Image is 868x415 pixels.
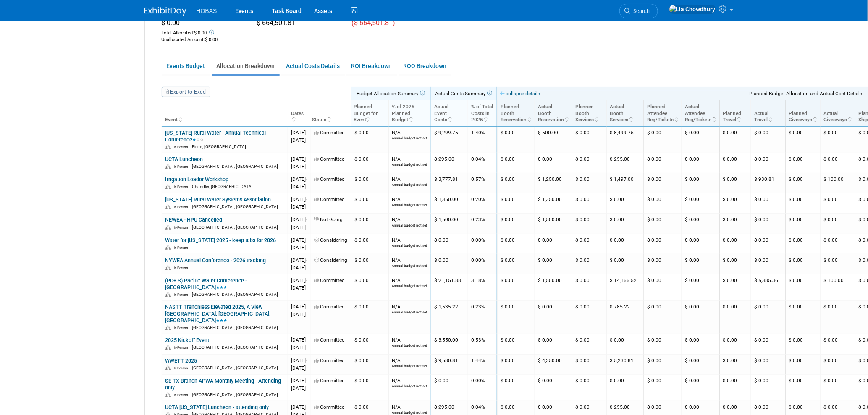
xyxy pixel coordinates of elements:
a: NASTT Trenchless Elevated 2025, A View [GEOGRAPHIC_DATA], [GEOGRAPHIC_DATA], [GEOGRAPHIC_DATA] [165,304,271,324]
span: 1.40% [472,130,485,136]
span: ($ 664,501.81) [352,19,396,27]
td: $ 0.00 [785,214,820,234]
td: $ 1,535.22 [431,301,468,334]
span: [DATE] [291,245,306,251]
span: [GEOGRAPHIC_DATA], [GEOGRAPHIC_DATA] [192,345,278,350]
td: $ 0.00 [719,254,751,274]
td: $ 0.00 [719,126,751,153]
td: $ 930.81 [751,173,785,193]
span: [DATE] [291,196,307,202]
td: Committed [311,301,351,334]
span: 0.23% [472,304,485,310]
a: 2025 Kickoff Event [165,337,210,343]
div: Annual budget not set [392,136,427,141]
span: In-Person [174,292,191,297]
td: $ 100.00 [820,173,855,193]
td: $ 0.00 [785,193,820,214]
td: $ 0.00 [431,254,468,274]
th: ActualEventCosts: activate to sort column ascending [431,100,468,126]
span: 0.57% [472,176,485,182]
td: $ 0.00 [751,354,785,374]
td: $ 0.00 [820,153,855,173]
span: [DATE] [291,365,306,371]
td: $ 0.00 [644,354,682,374]
td: $ 0.00 [497,234,535,254]
td: $ 0.00 [682,274,719,301]
td: $ 0.00 [351,254,388,274]
td: $ 0.00 [351,274,388,301]
div: Annual budget not set [392,284,427,288]
td: $ 0.00 [820,193,855,214]
td: $ 21,151.88 [431,274,468,301]
td: Committed [311,334,351,354]
span: [DATE] [291,237,307,243]
span: Search [631,8,650,14]
span: [DATE] [291,265,306,271]
td: $ 0.00 [682,354,719,374]
td: Committed [311,354,351,374]
td: $ 0.00 [682,234,719,254]
td: $ 0.00 [644,254,682,274]
td: $ 0.00 [351,214,388,234]
td: $ 1,500.00 [431,214,468,234]
td: $ 0.00 [351,193,388,214]
th: PlannedTravel: activate to sort column ascending [719,100,751,126]
td: $ 0.00 [535,301,572,334]
td: $ 785.22 [606,301,644,334]
span: [DATE] [291,224,306,230]
span: Unallocated Amount [162,37,204,42]
td: $ 0.00 [431,374,468,401]
td: $ 0.00 [497,334,535,354]
span: $ 0.00 [205,37,218,42]
span: 0.04% [472,156,485,162]
td: $ 5,385.36 [751,274,785,301]
td: $ 0.00 [820,301,855,334]
span: [GEOGRAPHIC_DATA], [GEOGRAPHIC_DATA] [192,225,278,230]
td: $ 0.00 [606,334,644,354]
a: collapse details [501,91,540,97]
td: $ 9,299.75 [431,126,468,153]
span: $ 0.00 [162,19,180,27]
span: [GEOGRAPHIC_DATA], [GEOGRAPHIC_DATA] [192,325,278,330]
span: - [306,358,307,363]
span: - [306,196,307,202]
td: $ 0.00 [644,126,682,153]
td: $ 0.00 [497,126,535,153]
div: $ 664,501.81 [257,18,339,29]
td: Committed [311,173,351,193]
th: % of 2025PlannedBudget: activate to sort column ascending [388,100,431,126]
span: - [306,257,307,263]
td: $ 0.00 [751,153,785,173]
a: Export to Excel [162,87,210,97]
div: : [162,37,244,43]
span: N/A [392,304,401,310]
th: ActualBoothServices: activate to sort column ascending [606,100,644,126]
td: $ 0.00 [644,173,682,193]
img: In-Person Event [165,164,171,169]
img: In-Person Event [165,345,171,350]
span: [GEOGRAPHIC_DATA], [GEOGRAPHIC_DATA] [192,204,278,209]
span: In-Person [174,366,191,370]
td: $ 4,350.00 [535,354,572,374]
a: ROO Breakdown [399,58,451,74]
span: In-Person [174,326,191,330]
td: $ 0.00 [820,254,855,274]
td: $ 0.00 [719,234,751,254]
a: WWETT 2025 [165,358,197,364]
span: 3.18% [472,277,485,283]
span: - [306,176,307,182]
td: $ 0.00 [606,193,644,214]
img: In-Person Event [165,393,171,397]
span: [DATE] [291,345,306,350]
td: $ 0.00 [785,126,820,153]
td: $ 0.00 [572,193,606,214]
span: N/A [392,217,401,222]
td: $ 0.00 [820,334,855,354]
td: $ 0.00 [785,234,820,254]
td: $ 0.00 [820,126,855,153]
td: $ 0.00 [820,354,855,374]
td: $ 0.00 [606,254,644,274]
td: $ 0.00 [785,334,820,354]
td: $ 0.00 [535,153,572,173]
a: [US_STATE] Rural Water Systems Association [165,196,271,203]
